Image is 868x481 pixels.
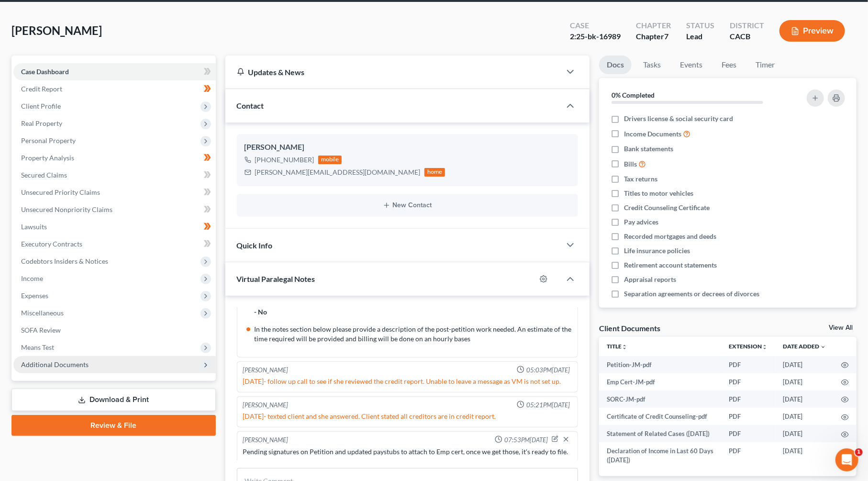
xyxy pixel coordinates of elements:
[721,356,775,373] td: PDF
[243,412,572,421] div: [DATE]- texted client and she answered. Client stated all creditors are in credit report.
[21,274,43,282] span: Income
[624,246,690,256] span: Life insurance policies
[504,436,548,445] span: 07:53PM[DATE]
[599,323,660,333] div: Client Documents
[762,344,768,350] i: unfold_more
[775,356,834,373] td: [DATE]
[721,391,775,408] td: PDF
[599,356,721,373] td: Petition-JM-pdf
[624,129,681,139] span: Income Documents
[775,391,834,408] td: [DATE]
[607,343,627,350] a: Titleunfold_more
[21,136,76,145] span: Personal Property
[686,20,714,31] div: Status
[672,56,710,74] a: Events
[775,408,834,425] td: [DATE]
[245,142,570,153] div: [PERSON_NAME]
[570,20,621,31] div: Case
[13,201,216,218] a: Unsecured Nonpriority Claims
[820,344,826,350] i: expand_more
[624,114,733,123] span: Drivers license & social security card
[13,218,216,235] a: Lawsuits
[730,20,764,31] div: District
[721,373,775,391] td: PDF
[11,415,216,436] a: Review & File
[424,168,445,177] div: home
[13,184,216,201] a: Unsecured Priority Claims
[775,425,834,442] td: [DATE]
[714,56,745,74] a: Fees
[21,154,74,162] span: Property Analysis
[11,389,216,411] a: Download & Print
[775,442,834,469] td: [DATE]
[255,155,314,165] div: [PHONE_NUMBER]
[783,343,826,350] a: Date Added expand_more
[245,201,570,209] button: New Contact
[21,119,62,127] span: Real Property
[779,20,845,42] button: Preview
[599,373,721,391] td: Emp Cert-JM-pdf
[636,20,671,31] div: Chapter
[13,63,216,80] a: Case Dashboard
[21,205,112,213] span: Unsecured Nonpriority Claims
[624,217,658,227] span: Pay advices
[21,171,67,179] span: Secured Claims
[237,67,549,77] div: Updates & News
[21,360,89,369] span: Additional Documents
[624,275,676,284] span: Appraisal reports
[526,366,570,375] span: 05:03PM[DATE]
[622,344,627,350] i: unfold_more
[21,309,64,317] span: Miscellaneous
[624,260,717,270] span: Retirement account statements
[526,401,570,410] span: 05:21PM[DATE]
[21,223,47,231] span: Lawsuits
[255,307,572,317] div: - No
[237,101,264,110] span: Contact
[635,56,668,74] a: Tasks
[21,257,108,265] span: Codebtors Insiders & Notices
[255,324,572,344] div: In the notes section below please provide a description of the post-petition work needed. An esti...
[624,203,710,213] span: Credit Counseling Certificate
[21,188,100,196] span: Unsecured Priority Claims
[21,343,54,351] span: Means Test
[748,56,783,74] a: Timer
[721,425,775,442] td: PDF
[21,85,62,93] span: Credit Report
[13,322,216,339] a: SOFA Review
[624,159,637,169] span: Bills
[624,232,716,241] span: Recorded mortgages and deeds
[730,31,764,42] div: CACB
[21,102,61,110] span: Client Profile
[21,326,61,334] span: SOFA Review
[835,448,858,471] iframe: Intercom live chat
[775,373,834,391] td: [DATE]
[570,31,621,42] div: 2:25-bk-16989
[243,436,289,445] div: [PERSON_NAME]
[21,240,82,248] span: Executory Contracts
[599,408,721,425] td: Certificate of Credit Counseling-pdf
[624,174,657,184] span: Tax returns
[21,67,69,76] span: Case Dashboard
[13,80,216,98] a: Credit Report
[237,274,315,283] span: Virtual Paralegal Notes
[624,289,759,299] span: Separation agreements or decrees of divorces
[686,31,714,42] div: Lead
[829,324,853,331] a: View All
[729,343,768,350] a: Extensionunfold_more
[721,442,775,469] td: PDF
[13,149,216,167] a: Property Analysis
[721,408,775,425] td: PDF
[599,442,721,469] td: Declaration of Income in Last 60 Days ([DATE])
[11,23,102,37] span: [PERSON_NAME]
[243,366,289,375] div: [PERSON_NAME]
[13,167,216,184] a: Secured Claims
[318,156,342,164] div: mobile
[664,32,668,41] span: 7
[612,91,655,99] strong: 0% Completed
[624,189,693,198] span: Titles to motor vehicles
[624,144,673,154] span: Bank statements
[855,448,863,456] span: 1
[599,425,721,442] td: Statement of Related Cases ([DATE])
[599,391,721,408] td: SORC-JM-pdf
[636,31,671,42] div: Chapter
